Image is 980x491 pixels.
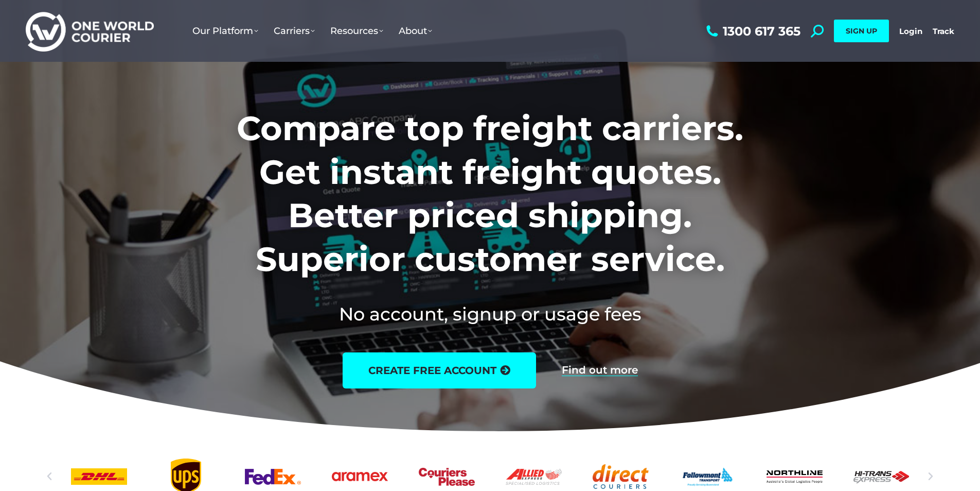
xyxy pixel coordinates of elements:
[834,20,889,42] a: SIGN UP
[330,25,383,37] span: Resources
[933,26,954,36] a: Track
[26,10,154,52] img: One World Courier
[704,25,800,38] a: 1300 617 365
[185,15,266,47] a: Our Platform
[562,365,638,376] a: Find out more
[899,26,922,36] a: Login
[192,25,258,37] span: Our Platform
[323,15,391,47] a: Resources
[274,25,315,37] span: Carriers
[169,107,811,281] h1: Compare top freight carriers. Get instant freight quotes. Better priced shipping. Superior custom...
[391,15,440,47] a: About
[343,352,536,388] a: create free account
[169,301,811,327] h2: No account, signup or usage fees
[846,26,877,36] span: SIGN UP
[399,25,432,37] span: About
[266,15,323,47] a: Carriers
